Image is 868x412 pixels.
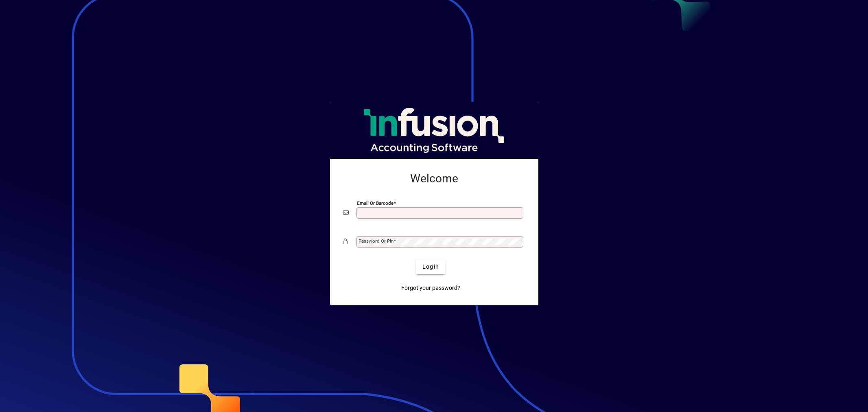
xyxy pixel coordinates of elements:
[343,172,525,186] h2: Welcome
[401,284,460,292] span: Forgot your password?
[359,238,394,244] mat-label: Password or Pin
[416,260,446,274] button: Login
[422,263,439,271] span: Login
[398,281,464,296] a: Forgot your password?
[357,200,394,206] mat-label: Email or Barcode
